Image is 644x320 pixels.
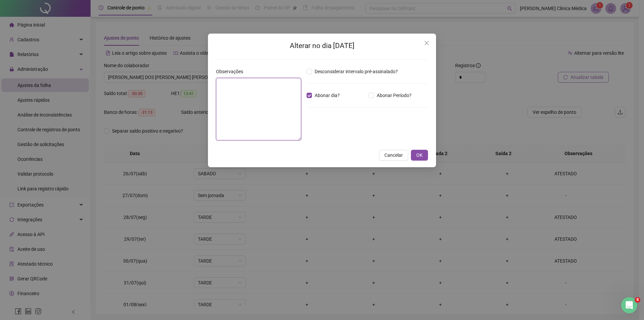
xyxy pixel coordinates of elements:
span: OK [416,151,423,159]
span: Abonar dia? [312,92,342,99]
span: Abonar Período? [374,92,414,99]
span: close [424,40,429,46]
button: OK [411,150,428,161]
label: Observações [216,68,248,75]
span: 8 [635,297,640,303]
button: Close [421,38,432,48]
span: Cancelar [384,151,403,159]
iframe: Intercom live chat [621,297,637,313]
span: Desconsiderar intervalo pré-assinalado? [312,68,400,75]
h2: Alterar no dia [DATE] [216,40,428,51]
button: Cancelar [379,150,408,161]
